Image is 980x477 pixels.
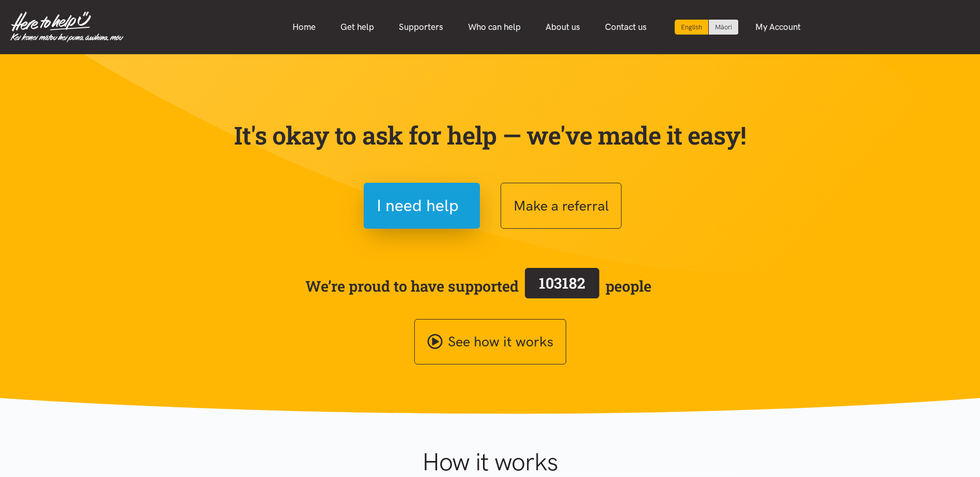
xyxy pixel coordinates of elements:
a: Who can help [456,16,533,38]
img: Home [10,11,123,42]
div: Language toggle [675,20,739,35]
a: Home [280,16,328,38]
div: Current language [675,20,709,35]
button: I need help [364,183,480,229]
a: About us [533,16,593,38]
span: 103182 [539,273,585,293]
a: Supporters [386,16,456,38]
a: My Account [743,16,813,38]
a: 103182 [519,266,605,306]
span: I need help [377,193,459,219]
a: Switch to Te Reo Māori [709,20,738,35]
span: We’re proud to have supported people [305,266,651,306]
h1: How it works [321,447,659,477]
a: Contact us [593,16,659,38]
a: Get help [328,16,386,38]
a: See how it works [414,319,566,365]
p: It's okay to ask for help — we've made it easy! [232,120,749,150]
button: Make a referral [501,183,621,229]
